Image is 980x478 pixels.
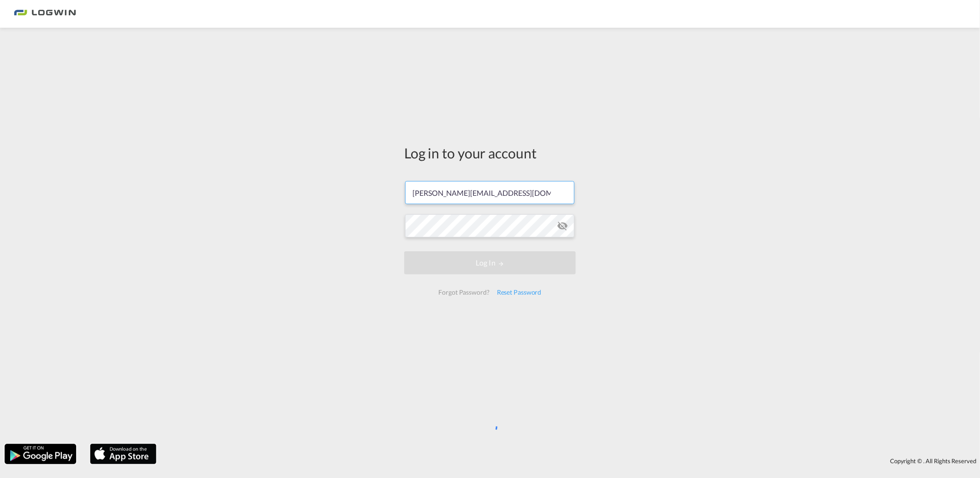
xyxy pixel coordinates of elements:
[14,4,76,24] img: bc73a0e0d8c111efacd525e4c8ad7d32.png
[557,220,568,231] md-icon: icon-eye-off
[4,443,77,465] img: google.png
[493,284,545,301] div: Reset Password
[405,181,574,204] input: Enter email/phone number
[404,251,576,274] button: LOGIN
[161,453,980,469] div: Copyright © . All Rights Reserved
[404,143,576,163] div: Log in to your account
[435,284,493,301] div: Forgot Password?
[89,443,157,465] img: apple.png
